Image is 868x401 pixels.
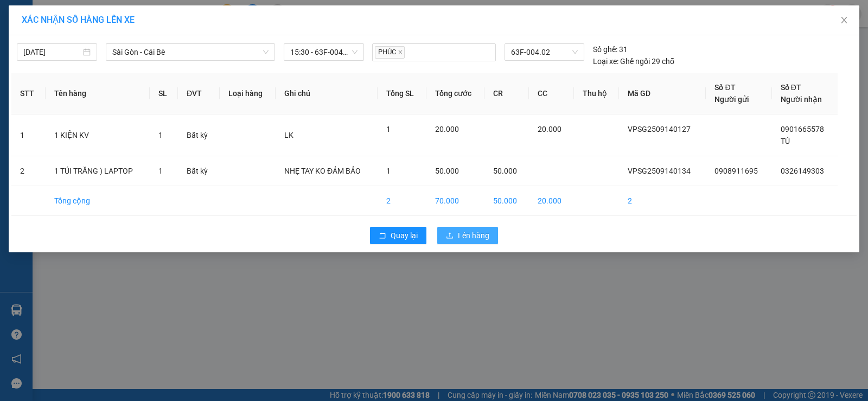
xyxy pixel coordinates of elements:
span: TÚ [781,137,790,145]
span: XÁC NHẬN SỐ HÀNG LÊN XE [22,15,135,25]
th: Mã GD [619,73,706,114]
span: 0908911695 [714,167,758,175]
span: 20.000 [538,125,561,133]
div: 31 [593,43,628,55]
span: NHẸ TAY KO ĐẢM BẢO [284,167,361,175]
th: Thu hộ [574,73,619,114]
span: upload [446,232,454,240]
span: close [398,49,403,55]
span: 50.000 [493,167,517,175]
th: SL [150,73,178,114]
span: 20.000 [435,125,459,133]
span: Quay lại [391,230,418,241]
span: close [840,16,848,24]
td: Bất kỳ [178,156,220,186]
div: Ghế ngồi 29 chỗ [593,55,674,67]
td: 20.000 [529,186,573,216]
span: LK [284,131,293,139]
th: Ghi chú [276,73,378,114]
td: 1 KIỆN KV [46,114,150,156]
span: VPSG2509140127 [628,125,691,133]
span: 0901665578 [781,125,824,133]
td: 1 TÚI TRĂNG ) LAPTOP [46,156,150,186]
td: 2 [378,186,426,216]
td: Tổng cộng [46,186,150,216]
span: PHÚC [375,46,405,59]
td: 2 [619,186,706,216]
span: 15:30 - 63F-004.02 [290,44,358,60]
th: CC [529,73,573,114]
span: Người gửi [714,95,749,104]
span: Người nhận [781,95,822,104]
span: 1 [386,167,391,175]
th: Loại hàng [220,73,276,114]
span: Số ĐT [781,83,801,92]
span: Lên hàng [458,230,489,241]
th: Tổng SL [378,73,426,114]
th: Tổng cước [426,73,484,114]
span: 1 [158,167,163,175]
th: STT [11,73,46,114]
td: 70.000 [426,186,484,216]
button: Close [829,5,859,36]
span: 1 [158,131,163,139]
td: Bất kỳ [178,114,220,156]
span: down [263,49,269,55]
td: 50.000 [484,186,529,216]
span: Số ghế: [593,43,617,55]
td: 2 [11,156,46,186]
span: Loại xe: [593,55,618,67]
td: 1 [11,114,46,156]
th: CR [484,73,529,114]
span: VPSG2509140134 [628,167,691,175]
span: 1 [386,125,391,133]
th: Tên hàng [46,73,150,114]
span: Số ĐT [714,83,735,92]
th: ĐVT [178,73,220,114]
span: Sài Gòn - Cái Bè [112,44,269,60]
span: 63F-004.02 [511,44,578,60]
button: uploadLên hàng [437,227,498,244]
span: rollback [379,232,386,240]
input: 14/09/2025 [23,46,81,58]
span: 0326149303 [781,167,824,175]
span: 50.000 [435,167,459,175]
button: rollbackQuay lại [370,227,426,244]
